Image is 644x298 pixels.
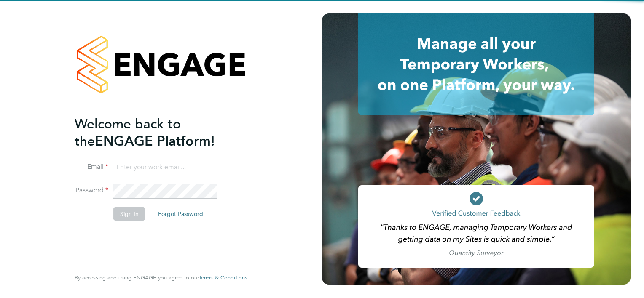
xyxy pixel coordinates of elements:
[113,207,145,221] button: Sign In
[75,162,108,171] label: Email
[199,274,247,281] span: Terms & Conditions
[75,186,108,195] label: Password
[75,274,247,281] span: By accessing and using ENGAGE you agree to our
[199,274,247,281] a: Terms & Conditions
[75,116,181,149] span: Welcome back to the
[151,207,210,221] button: Forgot Password
[75,115,239,150] h2: ENGAGE Platform!
[113,160,217,175] input: Enter your work email...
